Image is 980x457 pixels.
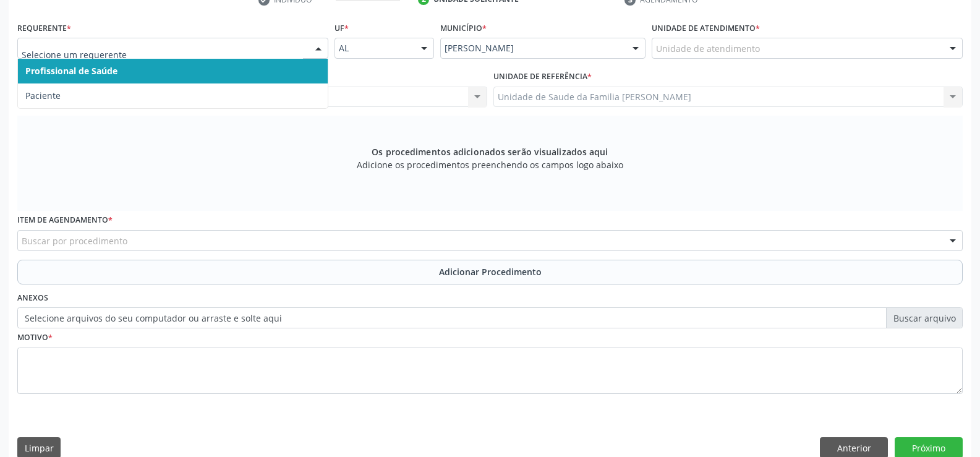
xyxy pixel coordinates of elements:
label: Requerente [17,19,71,38]
label: Unidade de atendimento [652,19,760,38]
span: Buscar por procedimento [22,234,127,247]
span: [PERSON_NAME] [445,42,620,54]
span: Os procedimentos adicionados serão visualizados aqui [372,145,608,158]
label: Item de agendamento [17,211,113,230]
label: Motivo [17,328,53,348]
span: Adicionar Procedimento [439,265,542,278]
button: Adicionar Procedimento [17,260,963,284]
span: Profissional de Saúde [25,65,117,77]
span: Paciente [25,90,61,101]
span: AL [339,42,409,54]
label: UF [334,19,349,38]
input: Selecione um requerente [22,42,303,67]
label: Anexos [17,289,48,308]
label: Unidade de referência [493,67,592,87]
span: Adicione os procedimentos preenchendo os campos logo abaixo [357,158,623,171]
label: Município [440,19,487,38]
span: Unidade de atendimento [656,42,760,55]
